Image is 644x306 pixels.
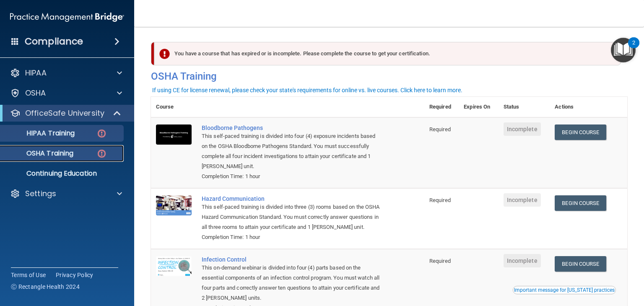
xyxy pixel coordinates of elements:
[202,232,382,242] div: Completion Time: 1 hour
[602,252,634,284] iframe: Drift Widget Chat Controller
[151,97,197,117] th: Course
[514,288,615,293] div: Important message for [US_STATE] practices
[5,129,75,137] p: HIPAA Training
[5,149,73,158] p: OSHA Training
[25,189,56,199] p: Settings
[5,169,120,178] p: Continuing Education
[10,9,124,26] img: PMB logo
[202,131,382,171] div: This self-paced training is divided into four (4) exposure incidents based on the OSHA Bloodborne...
[555,124,606,140] a: Begin Course
[202,195,382,202] a: Hazard Communication
[202,202,382,232] div: This self-paced training is divided into three (3) rooms based on the OSHA Hazard Communication S...
[202,171,382,182] div: Completion Time: 1 hour
[11,283,80,291] span: Ⓒ Rectangle Health 2024
[555,256,606,272] a: Begin Course
[25,88,46,98] p: OSHA
[25,108,104,118] p: OfficeSafe University
[611,38,636,62] button: Open Resource Center, 2 new notifications
[550,97,627,117] th: Actions
[429,197,451,203] span: Required
[152,87,462,93] div: If using CE for license renewal, please check your state's requirements for online vs. live cours...
[202,256,382,263] a: Infection Control
[151,70,627,82] h4: OSHA Training
[499,97,550,117] th: Status
[25,68,47,78] p: HIPAA
[151,86,464,94] button: If using CE for license renewal, please check your state's requirements for online vs. live cours...
[96,128,107,139] img: danger-circle.6113f641.png
[429,258,451,264] span: Required
[429,126,451,132] span: Required
[159,49,170,59] img: exclamation-circle-solid-danger.72ef9ffc.png
[10,189,122,199] a: Settings
[96,148,107,159] img: danger-circle.6113f641.png
[555,195,606,211] a: Begin Course
[504,254,541,267] span: Incomplete
[154,42,621,65] div: You have a course that has expired or is incomplete. Please complete the course to get your certi...
[513,286,616,294] button: Read this if you are a dental practitioner in the state of CA
[424,97,459,117] th: Required
[56,271,93,279] a: Privacy Policy
[10,68,122,78] a: HIPAA
[459,97,498,117] th: Expires On
[10,88,122,98] a: OSHA
[504,122,541,136] span: Incomplete
[10,108,122,118] a: OfficeSafe University
[632,43,635,54] div: 2
[202,263,382,303] div: This on-demand webinar is divided into four (4) parts based on the essential components of an inf...
[504,193,541,207] span: Incomplete
[202,124,382,131] a: Bloodborne Pathogens
[11,271,46,279] a: Terms of Use
[25,36,83,47] h4: Compliance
